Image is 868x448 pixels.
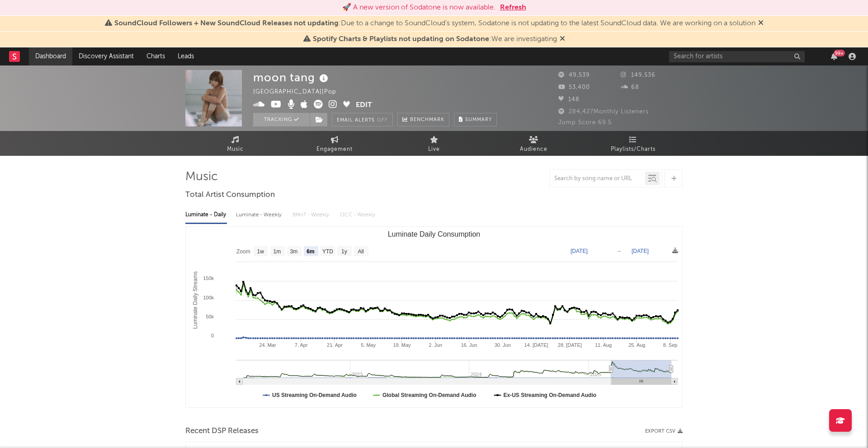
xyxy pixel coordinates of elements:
[29,47,72,65] a: Dashboard
[377,118,388,123] em: Off
[393,342,411,348] text: 19. May
[322,248,333,255] text: YTD
[72,47,140,65] a: Discovery Assistant
[758,20,764,27] span: Dismiss
[185,131,285,156] a: Music
[520,144,547,155] span: Audience
[316,144,353,155] span: Engagement
[259,342,276,348] text: 24. Mar
[397,113,449,126] a: Benchmark
[307,248,314,255] text: 6m
[140,47,171,65] a: Charts
[295,342,308,348] text: 7. Apr
[342,2,495,13] div: 🚀 A new version of Sodatone is now available.
[332,113,393,126] button: Email AlertsOff
[203,295,214,300] text: 100k
[186,227,682,407] svg: Luminate Daily Consumption
[500,2,526,13] button: Refresh
[550,175,645,182] input: Search by song name or URL
[236,248,250,255] text: Zoom
[253,113,310,126] button: Tracking
[313,36,557,43] span: : We are investigating
[645,429,683,434] button: Export CSV
[257,248,264,255] text: 1w
[274,248,281,255] text: 1m
[611,144,656,155] span: Playlists/Charts
[621,84,639,90] span: 68
[595,342,612,348] text: 11. Aug
[114,20,339,27] span: SoundCloud Followers + New SoundCloud Releases not updating
[290,248,298,255] text: 3m
[465,117,492,122] span: Summary
[253,87,347,98] div: [GEOGRAPHIC_DATA] | Pop
[429,342,442,348] text: 2. Jun
[358,248,363,255] text: All
[558,72,590,78] span: 49,539
[313,36,489,43] span: Spotify Charts & Playlists not updating on Sodatone
[558,109,649,115] span: 284,427 Monthly Listeners
[558,120,612,126] span: Jump Score: 69.5
[227,144,244,155] span: Music
[558,84,590,90] span: 53,400
[621,72,656,78] span: 149,536
[211,333,214,338] text: 0
[495,342,511,348] text: 30. Jun
[524,342,548,348] text: 14. [DATE]
[583,131,683,156] a: Playlists/Charts
[203,275,214,281] text: 150k
[272,392,357,398] text: US Streaming On-Demand Audio
[356,100,372,111] button: Edit
[571,248,588,254] text: [DATE]
[388,230,481,238] text: Luminate Daily Consumption
[632,248,649,254] text: [DATE]
[361,342,376,348] text: 5. May
[834,50,845,56] div: 99 +
[560,36,565,43] span: Dismiss
[253,70,330,85] div: moon tang
[628,342,645,348] text: 25. Aug
[384,131,484,156] a: Live
[616,248,622,254] text: →
[558,342,582,348] text: 28. [DATE]
[206,314,214,319] text: 50k
[504,392,597,398] text: Ex-US Streaming On-Demand Audio
[663,342,678,348] text: 8. Sep
[669,51,805,62] input: Search for artists
[831,53,837,60] button: 99+
[428,144,440,155] span: Live
[185,190,275,201] span: Total Artist Consumption
[341,248,347,255] text: 1y
[454,113,497,126] button: Summary
[285,131,384,156] a: Engagement
[558,97,580,103] span: 148
[382,392,476,398] text: Global Streaming On-Demand Audio
[185,426,259,437] span: Recent DSP Releases
[484,131,583,156] a: Audience
[461,342,477,348] text: 16. Jun
[327,342,343,348] text: 21. Apr
[410,115,444,126] span: Benchmark
[192,271,198,329] text: Luminate Daily Streams
[171,47,200,65] a: Leads
[114,20,755,27] span: : Due to a change to SoundCloud's system, Sodatone is not updating to the latest SoundCloud data....
[236,207,283,223] div: Luminate - Weekly
[185,207,227,223] div: Luminate - Daily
